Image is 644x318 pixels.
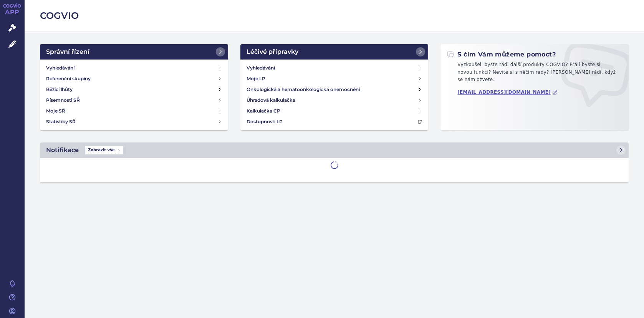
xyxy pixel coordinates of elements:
[46,47,89,56] h2: Správní řízení
[46,107,65,115] h4: Moje SŘ
[43,116,225,127] a: Statistiky SŘ
[447,50,556,59] h2: S čím Vám můžeme pomoct?
[243,84,425,95] a: Onkologická a hematoonkologická onemocnění
[46,64,74,72] h4: Vyhledávání
[46,96,80,104] h4: Písemnosti SŘ
[46,86,73,93] h4: Běžící lhůty
[247,86,360,93] h4: Onkologická a hematoonkologická onemocnění
[40,9,629,22] h2: COGVIO
[43,95,225,106] a: Písemnosti SŘ
[247,118,283,126] h4: Dostupnosti LP
[46,118,76,126] h4: Statistiky SŘ
[243,106,425,116] a: Kalkulačka CP
[447,61,622,87] p: Vyzkoušeli byste rádi další produkty COGVIO? Přáli byste si novou funkci? Nevíte si s něčím rady?...
[46,75,91,83] h4: Referenční skupiny
[43,84,225,95] a: Běžící lhůty
[40,44,228,60] a: Správní řízení
[247,107,280,115] h4: Kalkulačka CP
[243,63,425,73] a: Vyhledávání
[240,44,429,60] a: Léčivé přípravky
[46,146,79,155] h2: Notifikace
[247,64,275,72] h4: Vyhledávání
[243,95,425,106] a: Úhradová kalkulačka
[43,106,225,116] a: Moje SŘ
[247,75,265,83] h4: Moje LP
[43,63,225,73] a: Vyhledávání
[247,47,298,56] h2: Léčivé přípravky
[243,73,425,84] a: Moje LP
[40,142,629,158] a: NotifikaceZobrazit vše
[247,96,295,104] h4: Úhradová kalkulačka
[457,89,558,95] a: [EMAIL_ADDRESS][DOMAIN_NAME]
[243,116,425,127] a: Dostupnosti LP
[85,146,123,154] span: Zobrazit vše
[43,73,225,84] a: Referenční skupiny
